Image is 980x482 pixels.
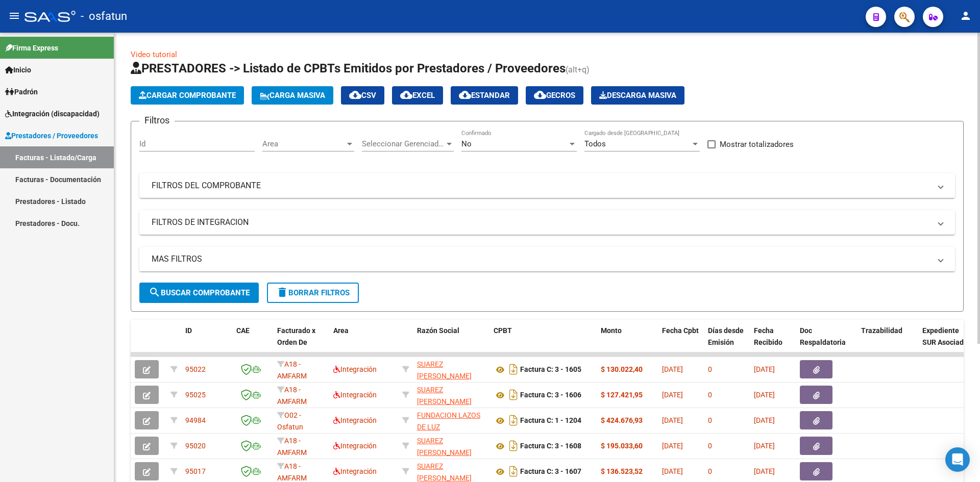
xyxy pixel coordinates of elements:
span: 95017 [185,467,206,475]
span: Borrar Filtros [276,288,350,297]
span: Trazabilidad [861,326,902,335]
div: 20278423256 [417,461,485,482]
mat-panel-title: FILTROS DE INTEGRACION [152,217,930,228]
span: Fecha Cpbt [662,326,699,335]
i: Descargar documento [507,463,520,479]
span: [DATE] [754,365,775,373]
span: Monto [601,326,622,335]
span: A18 - AMFARM [277,360,307,380]
i: Descargar documento [507,412,520,428]
span: A18 - AMFARM [277,437,307,456]
button: Borrar Filtros [267,283,359,303]
strong: $ 195.033,60 [601,442,643,450]
mat-panel-title: MAS FILTROS [152,253,930,265]
button: Estandar [451,86,518,105]
span: [DATE] [662,442,683,450]
span: (alt+q) [566,65,590,74]
mat-panel-title: FILTROS DEL COMPROBANTE [152,180,930,191]
span: No [461,139,472,148]
mat-icon: cloud_download [459,89,471,101]
span: Firma Express [5,42,58,54]
div: 20278423256 [417,384,485,405]
button: Gecros [526,86,583,105]
mat-expansion-panel-header: FILTROS DEL COMPROBANTE [139,173,955,198]
span: EXCEL [400,91,435,100]
mat-icon: person [960,10,972,22]
app-download-masive: Descarga masiva de comprobantes (adjuntos) [591,86,684,105]
span: Facturado x Orden De [277,326,315,346]
span: 95020 [185,442,206,450]
span: 0 [708,467,712,475]
span: 0 [708,442,712,450]
h3: Filtros [139,113,175,128]
span: A18 - AMFARM [277,386,307,405]
mat-icon: delete [276,286,288,298]
span: Días desde Emisión [708,326,744,346]
mat-icon: cloud_download [534,89,546,101]
span: FUNDACION LAZOS DE LUZ [417,411,480,431]
span: Razón Social [417,326,459,335]
span: Integración (discapacidad) [5,108,100,119]
span: [DATE] [754,442,775,450]
mat-icon: cloud_download [349,89,361,101]
span: [DATE] [662,467,683,475]
span: 0 [708,391,712,399]
datatable-header-cell: Días desde Emisión [704,320,750,365]
span: [DATE] [754,467,775,475]
span: Todos [584,139,606,148]
datatable-header-cell: Monto [597,320,658,365]
div: Open Intercom Messenger [945,447,970,472]
span: 0 [708,365,712,373]
strong: Factura C: 3 - 1608 [520,442,581,450]
span: Integración [333,365,377,373]
span: 95025 [185,391,206,399]
datatable-header-cell: CAE [232,320,273,365]
span: CAE [236,326,250,335]
span: Estandar [459,91,510,100]
span: Gecros [534,91,575,100]
datatable-header-cell: Facturado x Orden De [273,320,329,365]
button: Carga Masiva [252,86,333,105]
span: [DATE] [662,416,683,424]
div: 20278423256 [417,435,485,456]
span: Area [262,139,345,148]
button: CSV [341,86,384,105]
span: Integración [333,467,377,475]
span: Integración [333,391,377,399]
span: [DATE] [754,416,775,424]
strong: Factura C: 1 - 1204 [520,417,581,425]
span: Area [333,326,349,335]
i: Descargar documento [507,361,520,377]
span: [DATE] [662,391,683,399]
mat-expansion-panel-header: MAS FILTROS [139,247,955,271]
span: [DATE] [662,365,683,373]
span: Prestadores / Proveedores [5,130,98,141]
span: Inicio [5,64,31,75]
span: Descarga Masiva [599,91,676,100]
button: Descarga Masiva [591,86,684,105]
datatable-header-cell: CPBT [489,320,597,365]
span: Doc Respaldatoria [800,326,846,346]
strong: $ 127.421,95 [601,391,643,399]
span: 94984 [185,416,206,424]
a: Video tutorial [131,50,177,59]
span: Integración [333,416,377,424]
span: SUAREZ [PERSON_NAME] [417,462,472,482]
datatable-header-cell: Area [329,320,398,365]
mat-icon: cloud_download [400,89,412,101]
span: CSV [349,91,376,100]
span: PRESTADORES -> Listado de CPBTs Emitidos por Prestadores / Proveedores [131,61,566,75]
span: 95022 [185,365,206,373]
span: SUAREZ [PERSON_NAME] [417,437,472,456]
datatable-header-cell: Fecha Recibido [750,320,796,365]
span: Buscar Comprobante [149,288,250,297]
span: O02 - Osfatun Propio [277,411,303,443]
div: 30717118789 [417,410,485,431]
button: EXCEL [392,86,443,105]
strong: Factura C: 3 - 1605 [520,366,581,374]
i: Descargar documento [507,438,520,454]
strong: $ 424.676,93 [601,416,643,424]
span: Carga Masiva [260,91,325,100]
strong: Factura C: 3 - 1607 [520,468,581,476]
datatable-header-cell: Razón Social [413,320,489,365]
